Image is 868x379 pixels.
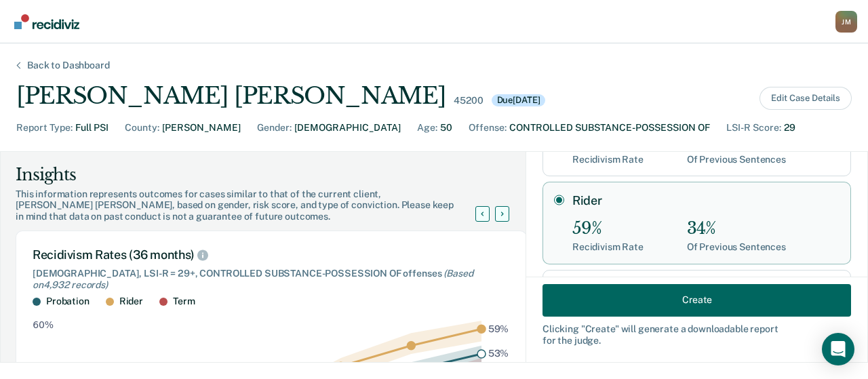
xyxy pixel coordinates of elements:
[572,219,644,239] div: 59%
[14,14,79,29] img: Recidiviz
[572,193,840,208] label: Rider
[33,268,510,291] div: [DEMOGRAPHIC_DATA], LSI-R = 29+, CONTROLLED SUBSTANCE-POSSESSION OF offenses
[257,121,292,135] div: Gender :
[454,95,483,106] div: 45200
[417,121,437,135] div: Age :
[33,268,473,290] span: (Based on 4,932 records )
[542,283,851,316] button: Create
[784,121,795,135] div: 29
[16,164,492,186] div: Insights
[542,323,851,346] div: Clicking " Create " will generate a downloadable report for the judge.
[33,319,54,330] text: 60%
[294,121,401,135] div: [DEMOGRAPHIC_DATA]
[835,11,857,33] button: Profile dropdown button
[488,348,509,359] text: 53%
[509,121,710,135] div: CONTROLLED SUBSTANCE-POSSESSION OF
[119,296,143,307] div: Rider
[75,121,108,135] div: Full PSI
[16,121,73,135] div: Report Type :
[488,323,509,334] text: 59%
[759,87,852,110] button: Edit Case Details
[469,121,507,135] div: Offense :
[125,121,159,135] div: County :
[687,154,786,165] div: Of Previous Sentences
[687,219,786,239] div: 34%
[572,154,644,165] div: Recidivism Rate
[835,11,857,33] div: J M
[440,121,452,135] div: 50
[572,241,644,253] div: Recidivism Rate
[46,296,90,307] div: Probation
[162,121,241,135] div: [PERSON_NAME]
[822,333,854,365] div: Open Intercom Messenger
[687,241,786,253] div: Of Previous Sentences
[11,60,126,71] div: Back to Dashboard
[492,94,546,106] div: Due [DATE]
[33,361,54,372] text: 50%
[16,188,492,222] div: This information represents outcomes for cases similar to that of the current client, [PERSON_NAM...
[726,121,781,135] div: LSI-R Score :
[173,296,195,307] div: Term
[33,247,510,262] div: Recidivism Rates (36 months)
[16,82,446,110] div: [PERSON_NAME] [PERSON_NAME]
